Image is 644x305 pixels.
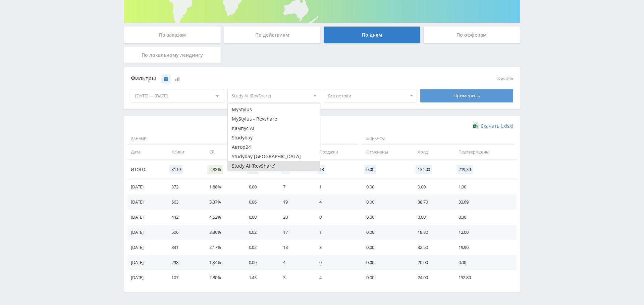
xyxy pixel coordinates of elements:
[242,210,277,225] td: 0.00
[452,270,517,285] td: 152.80
[360,210,411,225] td: 0.00
[124,27,221,43] div: По заказам
[276,194,312,210] td: 19
[452,210,517,225] td: 0.00
[276,255,312,270] td: 4
[317,165,326,174] span: 13
[416,165,432,174] span: 134.00
[242,270,277,285] td: 1.43
[127,225,165,240] td: [DATE]
[203,255,242,270] td: 1.34%
[360,179,411,194] td: 0.00
[276,225,312,240] td: 17
[452,144,517,160] td: Подтверждены
[424,27,520,43] div: По офферам
[165,144,203,160] td: Клики
[165,210,203,225] td: 442
[313,240,360,255] td: 3
[276,270,312,285] td: 3
[313,270,360,285] td: 4
[364,165,376,174] span: 0.00
[127,160,165,179] td: Итого:
[228,124,320,133] button: Кампус AI
[473,122,479,129] img: xlsx
[411,270,451,285] td: 24.00
[360,240,411,255] td: 0.00
[313,179,360,194] td: 1
[228,105,320,114] button: MyStylus
[127,210,165,225] td: [DATE]
[165,179,203,194] td: 372
[361,133,515,145] span: Финансы:
[360,270,411,285] td: 0.00
[203,270,242,285] td: 2.80%
[276,240,312,255] td: 18
[127,255,165,270] td: [DATE]
[452,194,517,210] td: 33.69
[242,225,277,240] td: 0.02
[452,255,517,270] td: 0.00
[203,225,242,240] td: 3.36%
[473,123,513,129] a: Скачать (.xlsx)
[232,89,310,102] span: Study AI (RevShare)
[452,225,517,240] td: 12.00
[203,144,242,160] td: CR
[207,165,223,174] span: 2.82%
[324,27,420,43] div: По дням
[165,255,203,270] td: 298
[203,240,242,255] td: 2.17%
[127,270,165,285] td: [DATE]
[165,194,203,210] td: 563
[411,210,451,225] td: 0.00
[228,161,320,171] button: Study AI (RevShare)
[457,165,473,174] span: 219.39
[242,255,277,270] td: 0.00
[228,133,320,142] button: Studybay
[127,144,165,160] td: Дата
[165,225,203,240] td: 506
[127,133,275,145] span: Данные:
[328,89,407,102] span: Все потоки
[313,255,360,270] td: 0
[228,114,320,124] button: MyStylus - Revshare
[411,194,451,210] td: 38.70
[411,179,451,194] td: 0.00
[276,210,312,225] td: 20
[242,240,277,255] td: 0.02
[313,194,360,210] td: 4
[242,194,277,210] td: 0.06
[497,76,513,81] button: сбросить
[224,27,321,43] div: По действиям
[127,240,165,255] td: [DATE]
[420,89,514,102] div: Применить
[481,123,513,129] span: Скачать (.xlsx)
[165,240,203,255] td: 831
[411,240,451,255] td: 32.50
[169,165,182,174] span: 3119
[360,225,411,240] td: 0.00
[452,179,517,194] td: 1.00
[131,89,224,102] div: [DATE] — [DATE]
[203,210,242,225] td: 4.52%
[313,144,360,160] td: Продажи
[131,74,417,84] div: Фильтры
[411,255,451,270] td: 20.00
[313,225,360,240] td: 1
[203,194,242,210] td: 3.37%
[127,179,165,194] td: [DATE]
[452,240,517,255] td: 19.90
[228,142,320,152] button: Автор24
[360,144,411,160] td: Отменены
[165,270,203,285] td: 107
[242,179,277,194] td: 0.00
[411,144,451,160] td: Холд
[360,255,411,270] td: 0.00
[360,194,411,210] td: 0.00
[276,179,312,194] td: 7
[411,225,451,240] td: 18.80
[203,179,242,194] td: 1.88%
[127,194,165,210] td: [DATE]
[124,47,221,63] div: По локальному лендингу
[228,152,320,161] button: Studybay [GEOGRAPHIC_DATA]
[313,210,360,225] td: 0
